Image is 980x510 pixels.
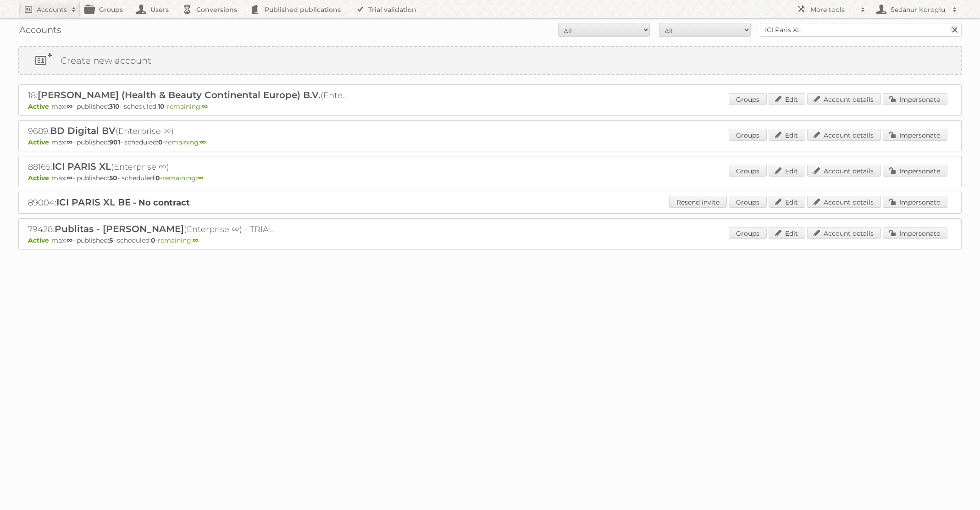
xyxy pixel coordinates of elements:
a: Account details [807,227,881,239]
a: Resend invite [669,196,727,208]
p: max: - published: - scheduled: - [28,138,952,146]
strong: ∞ [66,236,72,244]
span: remaining: [167,102,208,111]
h2: 79428: (Enterprise ∞) - TRIAL [28,223,349,235]
span: remaining: [158,236,199,244]
strong: ∞ [200,138,206,146]
strong: ∞ [193,236,199,244]
p: max: - published: - scheduled: - [28,174,952,182]
strong: 0 [158,138,163,146]
a: Groups [729,196,767,208]
strong: ∞ [66,174,72,182]
a: Groups [729,129,767,141]
span: Active [28,102,51,111]
strong: ∞ [197,174,203,182]
strong: ∞ [66,138,72,146]
span: [PERSON_NAME] (Health & Beauty Continental Europe) B.V. [38,89,321,100]
a: Impersonate [883,196,947,208]
span: Active [28,138,51,146]
a: Impersonate [883,165,947,177]
span: Active [28,174,51,182]
p: max: - published: - scheduled: - [28,102,952,111]
p: max: - published: - scheduled: - [28,236,952,244]
strong: ∞ [202,102,208,111]
h2: 18: (Enterprise ∞) [28,89,349,101]
strong: - No contract [133,198,190,208]
a: Edit [769,93,805,105]
a: Impersonate [883,93,947,105]
span: ICI PARIS XL [52,161,111,172]
a: Create new account [19,47,961,74]
a: Edit [769,165,805,177]
strong: ∞ [66,102,72,111]
h2: Sedanur Koroglu [888,5,948,14]
span: remaining: [162,174,203,182]
a: Account details [807,165,881,177]
a: Account details [807,196,881,208]
strong: 0 [155,174,160,182]
span: ICI PARIS XL BE [56,197,131,208]
a: Groups [729,227,767,239]
a: Account details [807,93,881,105]
h2: 88165: (Enterprise ∞) [28,161,349,173]
strong: 50 [109,174,117,182]
a: Edit [769,196,805,208]
span: BD Digital BV [50,125,116,136]
input: Search [947,23,961,37]
strong: 10 [158,102,165,111]
h2: Accounts [37,5,67,14]
a: Groups [729,165,767,177]
a: 89004:ICI PARIS XL BE - No contract [28,198,190,208]
a: Impersonate [883,129,947,141]
h2: 9689: (Enterprise ∞) [28,125,349,137]
strong: 0 [151,236,155,244]
a: Edit [769,227,805,239]
strong: 310 [109,102,120,111]
h2: More tools [810,5,856,14]
a: Edit [769,129,805,141]
strong: 5 [109,236,113,244]
strong: 901 [109,138,120,146]
span: remaining: [165,138,206,146]
span: Publitas - [PERSON_NAME] [55,223,184,234]
a: Account details [807,129,881,141]
a: Impersonate [883,227,947,239]
a: Groups [729,93,767,105]
span: Active [28,236,51,244]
